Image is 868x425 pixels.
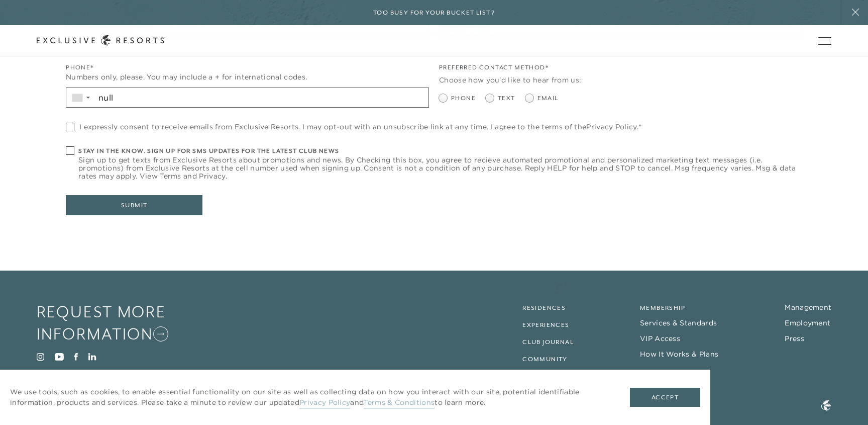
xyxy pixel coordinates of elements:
span: Email [537,94,559,103]
a: Privacy Policy [586,122,636,131]
p: We use tools, such as cookies, to enable essential functionality on our site as well as collectin... [10,387,610,408]
h6: Too busy for your bucket list? [373,8,495,18]
div: Country Code Selector [66,88,95,107]
a: Management [785,303,831,312]
div: Choose how you'd like to hear from us: [439,75,802,86]
button: Submit [66,195,202,215]
input: Enter a phone number [95,88,428,107]
span: Text [498,94,515,103]
div: Phone* [66,63,429,72]
a: Privacy Policy [299,398,350,408]
div: Numbers only, please. You may include a + for international codes. [66,72,429,82]
button: Open navigation [818,37,831,44]
span: Sign up to get texts from Exclusive Resorts about promotions and news. By Checking this box, you ... [78,156,802,180]
button: Accept [630,388,700,407]
a: Employment [785,318,830,327]
a: Membership [640,304,685,311]
a: Community [522,356,568,363]
a: How It Works & Plans [640,350,718,359]
a: VIP Access [640,334,680,343]
span: Phone [451,94,476,103]
span: ▼ [85,95,91,101]
span: I expressly consent to receive emails from Exclusive Resorts. I may opt-out with an unsubscribe l... [79,123,641,131]
a: Terms & Conditions [364,398,435,408]
h6: Stay in the know. Sign up for sms updates for the latest club news [78,146,802,156]
a: Services & Standards [640,318,717,327]
a: Club Journal [522,338,574,346]
a: Residences [522,304,566,311]
a: Request More Information [37,301,208,346]
a: Press [785,334,804,343]
legend: Preferred Contact Method* [439,63,549,77]
a: Experiences [522,321,569,328]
